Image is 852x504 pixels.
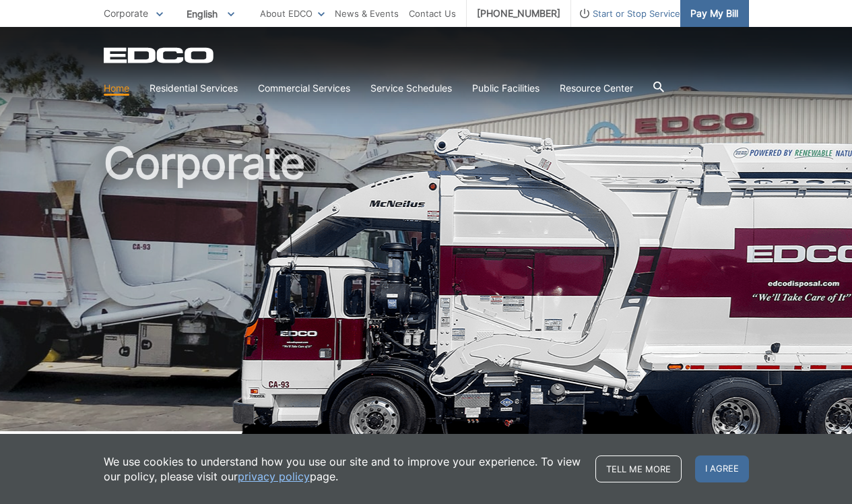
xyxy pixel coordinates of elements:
a: privacy policy [238,469,310,484]
a: News & Events [335,6,399,21]
a: Resource Center [560,81,633,96]
h1: Corporate [104,141,749,437]
a: Residential Services [150,81,238,96]
p: We use cookies to understand how you use our site and to improve your experience. To view our pol... [104,454,582,484]
a: Service Schedules [370,81,452,96]
a: About EDCO [260,6,325,21]
a: Contact Us [409,6,456,21]
span: Pay My Bill [690,6,738,21]
span: Corporate [104,7,148,19]
a: EDCD logo. Return to the homepage. [104,47,216,63]
span: I agree [695,455,749,482]
span: English [176,3,244,25]
a: Home [104,81,129,96]
a: Tell me more [595,455,682,482]
a: Public Facilities [472,81,539,96]
a: Commercial Services [258,81,350,96]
